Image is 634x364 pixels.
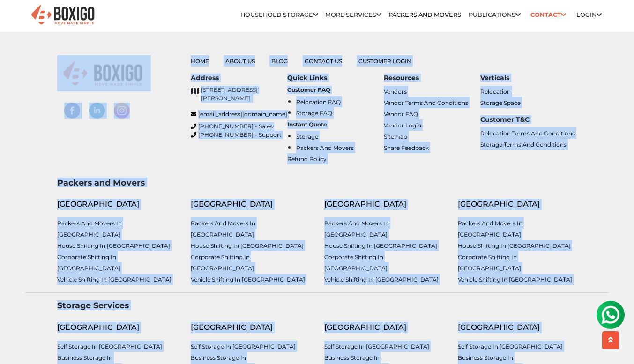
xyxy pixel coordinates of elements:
[191,74,287,82] h6: Address
[324,199,444,210] div: [GEOGRAPHIC_DATA]
[480,130,575,137] a: Relocation Terms and Conditions
[305,58,342,65] a: Contact Us
[296,110,332,117] a: Storage FAQ
[191,276,305,283] a: Vehicle shifting in [GEOGRAPHIC_DATA]
[287,86,330,93] b: Customer FAQ
[287,121,327,128] b: Instant Quote
[30,4,96,27] img: Boxigo
[480,88,511,95] a: Relocation
[324,220,389,238] a: Packers and Movers in [GEOGRAPHIC_DATA]
[388,11,461,18] a: Packers and Movers
[384,144,429,151] a: Share Feedback
[9,9,28,28] img: whatsapp-icon.svg
[191,110,287,119] a: [EMAIL_ADDRESS][DOMAIN_NAME]
[287,74,384,82] h6: Quick Links
[384,122,421,129] a: Vendor Login
[458,199,577,210] div: [GEOGRAPHIC_DATA]
[57,343,162,350] a: Self Storage in [GEOGRAPHIC_DATA]
[240,11,318,18] a: Household Storage
[296,144,354,151] a: Packers and Movers
[324,276,439,283] a: Vehicle shifting in [GEOGRAPHIC_DATA]
[57,199,177,210] div: [GEOGRAPHIC_DATA]
[57,322,177,333] div: [GEOGRAPHIC_DATA]
[324,343,429,350] a: Self Storage in [GEOGRAPHIC_DATA]
[458,242,571,249] a: House shifting in [GEOGRAPHIC_DATA]
[358,58,411,65] a: Customer Login
[296,133,318,140] a: Storage
[191,131,287,139] a: [PHONE_NUMBER] - Support
[480,74,577,82] h6: Verticals
[57,55,151,91] img: boxigo_logo_small
[271,58,288,65] a: Blog
[64,103,80,119] img: facebook-social-links
[191,343,296,350] a: Self Storage in [GEOGRAPHIC_DATA]
[287,156,327,163] a: Refund Policy
[57,276,172,283] a: Vehicle shifting in [GEOGRAPHIC_DATA]
[57,253,120,272] a: Corporate Shifting in [GEOGRAPHIC_DATA]
[296,98,341,105] a: Relocation FAQ
[384,88,407,95] a: Vendors
[480,116,577,124] h6: Customer T&C
[458,276,572,283] a: Vehicle shifting in [GEOGRAPHIC_DATA]
[576,11,602,18] a: Login
[191,220,255,238] a: Packers and Movers in [GEOGRAPHIC_DATA]
[384,99,468,106] a: Vendor Terms and Conditions
[480,141,567,148] a: Storage Terms and Conditions
[458,322,577,333] div: [GEOGRAPHIC_DATA]
[201,86,287,103] p: [STREET_ADDRESS][PERSON_NAME].
[57,178,577,187] h3: Packers and Movers
[384,74,480,82] h6: Resources
[602,331,619,349] button: scroll up
[324,322,444,333] div: [GEOGRAPHIC_DATA]
[384,133,407,140] a: Sitemap
[458,343,563,350] a: Self Storage in [GEOGRAPHIC_DATA]
[324,242,437,249] a: House shifting in [GEOGRAPHIC_DATA]
[458,220,522,238] a: Packers and Movers in [GEOGRAPHIC_DATA]
[191,322,310,333] div: [GEOGRAPHIC_DATA]
[480,99,521,106] a: Storage Space
[191,242,304,249] a: House shifting in [GEOGRAPHIC_DATA]
[57,242,170,249] a: House shifting in [GEOGRAPHIC_DATA]
[57,220,122,238] a: Packers and Movers in [GEOGRAPHIC_DATA]
[191,253,254,272] a: Corporate Shifting in [GEOGRAPHIC_DATA]
[225,58,255,65] a: About Us
[384,111,418,118] a: Vendor FAQ
[191,58,209,65] a: Home
[458,253,521,272] a: Corporate Shifting in [GEOGRAPHIC_DATA]
[469,11,521,18] a: Publications
[325,11,381,18] a: More services
[57,300,577,310] h3: Storage Services
[191,122,287,131] a: [PHONE_NUMBER] - Sales
[528,7,569,22] a: Contact
[191,199,310,210] div: [GEOGRAPHIC_DATA]
[89,103,105,119] img: linked-in-social-links
[324,253,388,272] a: Corporate Shifting in [GEOGRAPHIC_DATA]
[114,103,130,119] img: instagram-social-links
